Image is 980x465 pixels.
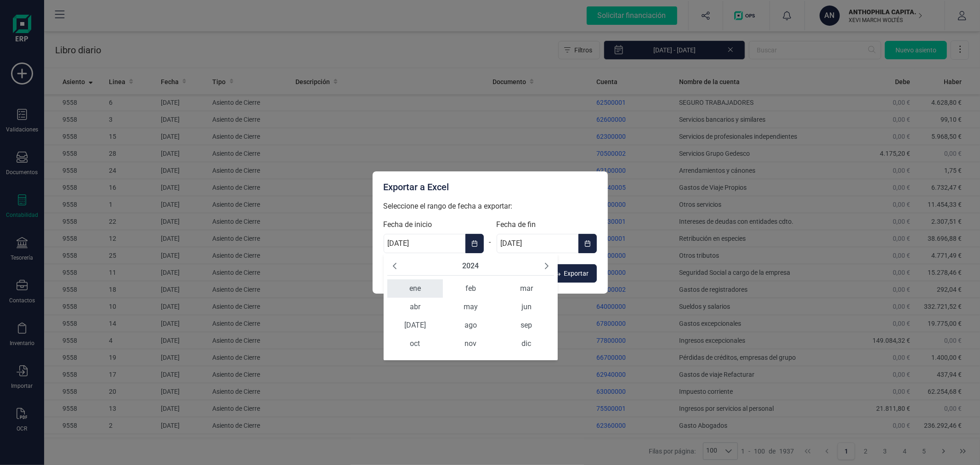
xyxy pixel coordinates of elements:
button: Choose Date [578,234,597,253]
span: ene [387,279,443,298]
span: mar [498,279,554,298]
div: - [484,231,497,253]
span: dic [498,335,554,353]
button: Next Year [543,261,550,272]
input: dd/mm/aaaa [384,234,465,253]
label: Fecha de inicio [384,219,484,230]
span: [DATE] [387,316,443,335]
span: abr [387,298,443,316]
span: oct [387,335,443,353]
span: sep [498,316,554,335]
div: Exportar a Excel [384,181,597,193]
button: Exportar [546,264,597,283]
p: Seleccione el rango de fecha a exportar: [384,201,597,212]
input: dd/mm/aaaa [497,234,578,253]
div: Choose Date [384,253,558,360]
span: nov [443,335,498,353]
span: jun [498,298,554,316]
label: Fecha de fin [497,219,597,230]
span: Exportar [564,269,589,278]
button: Choose Date [465,234,484,253]
button: Choose Year [462,261,479,272]
span: may [443,298,498,316]
span: feb [443,279,498,298]
span: ago [443,316,498,335]
button: Previous Year [391,261,398,272]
